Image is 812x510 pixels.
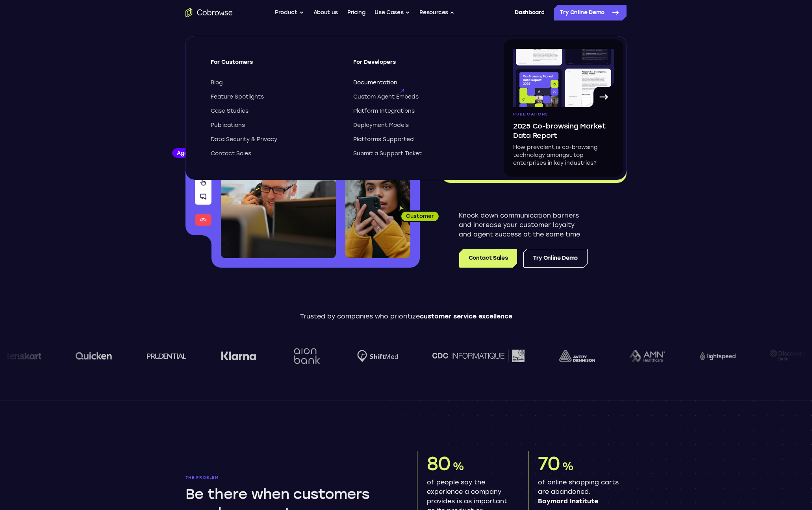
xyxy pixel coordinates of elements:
a: Case Studies [211,107,339,115]
img: prudential [124,353,164,359]
span: Platform Integrations [353,107,415,115]
img: CDC Informatique [410,350,502,362]
span: customer service excellence [420,313,512,320]
img: Lightspeed [677,352,713,360]
span: Submit a Support Ticket [353,150,422,158]
a: Custom Agent Embeds [353,93,482,101]
p: How prevalent is co-browsing technology amongst top enterprises in key industries? [513,143,614,167]
span: Data Security & Privacy [211,136,277,143]
img: AMN Healthcare [607,350,643,362]
span: Case Studies [211,107,248,115]
span: Publications [513,112,548,117]
a: Go to the home page [185,8,233,17]
a: Dashboard [515,5,544,20]
a: Contact Sales [459,249,517,268]
img: A page from the browsing market ebook [513,49,614,107]
p: Knock down communication barriers and increase your customer loyalty and agent success at the sam... [459,211,588,239]
a: Try Online Demo [523,249,588,268]
span: Contact Sales [211,150,251,158]
button: Product [275,5,304,20]
span: Deployment Models [353,121,409,129]
img: Aion Bank [268,340,300,372]
span: 80 [427,452,450,475]
a: About us [313,5,338,20]
span: Publications [211,121,245,129]
span: Blog [211,79,222,87]
span: Baymard Institute [538,497,620,506]
a: Publications [211,121,339,129]
a: Deployment Models [353,121,482,129]
img: A customer support agent talking on the phone [221,117,336,258]
p: The problem [185,475,395,480]
span: Custom Agent Embeds [353,93,419,101]
a: Platforms Supported [353,136,482,143]
img: avery-dennison [536,350,572,362]
span: For Developers [353,58,482,73]
a: Data Security & Privacy [211,136,339,143]
a: Blog [211,79,339,87]
span: 70 [538,452,560,475]
img: A customer holding their phone [345,165,410,258]
span: 2025 Co-browsing Market Data Report [513,121,614,140]
span: Platforms Supported [353,136,414,143]
span: Documentation [353,79,397,87]
span: % [562,460,573,473]
a: Pricing [347,5,365,20]
button: Resources [419,5,455,20]
a: Submit a Support Ticket [353,150,482,158]
img: Shiftmed [334,350,375,362]
a: Documentation [353,79,482,87]
button: Use Cases [374,5,410,20]
span: Feature Spotlights [211,93,264,101]
a: Feature Spotlights [211,93,339,101]
span: For Customers [211,58,339,73]
a: Try Online Demo [554,5,627,20]
span: % [452,460,464,473]
img: Klarna [198,351,234,361]
a: Contact Sales [211,150,339,158]
p: of online shopping carts are abandoned. [538,478,620,506]
a: Platform Integrations [353,107,482,115]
